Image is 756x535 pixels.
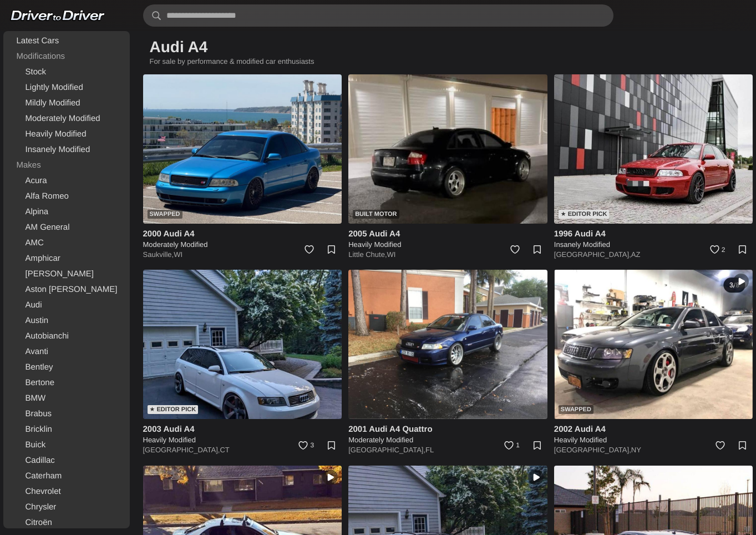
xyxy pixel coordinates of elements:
[348,228,547,240] h4: 2005 Audi A4
[143,74,342,224] img: 2000 Audi A4 for sale
[6,297,128,313] a: Audi
[6,344,128,360] a: Avanti
[348,270,547,419] img: 2001 Audi A4 Quattro for sale
[554,240,753,250] h5: Insanely Modified
[554,446,631,454] a: [GEOGRAPHIC_DATA],
[6,220,128,235] a: AM General
[348,435,547,445] h5: Moderately Modified
[143,74,342,224] a: Swapped
[387,250,396,259] a: WI
[554,270,753,419] a: Swapped
[6,80,128,95] a: Lightly Modified
[143,31,742,63] h1: Audi A4
[148,405,199,414] div: ★ Editor Pick
[6,391,128,406] a: BMW
[704,240,728,264] a: 2
[348,240,547,250] h5: Heavily Modified
[348,423,547,435] h4: 2001 Audi A4 Quattro
[554,228,753,250] a: 1996 Audi A4 Insanely Modified
[6,266,128,282] a: [PERSON_NAME]
[554,423,753,445] a: 2002 Audi A4 Heavily Modified
[143,446,220,454] a: [GEOGRAPHIC_DATA],
[554,74,753,224] a: ★ Editor Pick
[6,468,128,484] a: Caterham
[143,423,342,445] a: 2003 Audi A4 Heavily Modified
[6,329,128,344] a: Autobianchi
[6,111,128,127] a: Moderately Modified
[6,282,128,297] a: Aston [PERSON_NAME]
[143,270,342,419] img: 2003 Audi A4 for sale
[6,484,128,499] a: Chevrolet
[143,57,753,74] p: For sale by performance & modified car enthusiasts
[6,158,128,173] div: Makes
[6,515,128,531] a: Citroën
[143,270,342,419] a: ★ Editor Pick
[220,446,229,454] a: CT
[6,437,128,453] a: Buick
[143,423,342,435] h4: 2003 Audi A4
[6,33,128,49] a: Latest Cars
[559,405,593,414] div: Swapped
[499,436,523,460] a: 1
[293,436,317,460] a: 3
[6,499,128,515] a: Chrysler
[348,446,425,454] a: [GEOGRAPHIC_DATA],
[631,250,641,259] a: AZ
[143,240,342,250] h5: Moderately Modified
[6,406,128,422] a: Brabus
[6,127,128,142] a: Heavily Modified
[6,204,128,220] a: Alpina
[6,422,128,437] a: Bricklin
[554,423,753,435] h4: 2002 Audi A4
[143,228,342,240] h4: 2000 Audi A4
[6,375,128,391] a: Bertone
[6,251,128,266] a: Amphicar
[6,95,128,111] a: Mildly Modified
[143,250,174,259] a: Saukville,
[174,250,182,259] a: WI
[6,235,128,251] a: AMC
[554,250,631,259] a: [GEOGRAPHIC_DATA],
[6,64,128,80] a: Stock
[6,142,128,158] a: Insanely Modified
[148,210,182,219] div: Swapped
[6,189,128,204] a: Alfa Romeo
[6,49,128,64] div: Modifications
[143,435,342,445] h5: Heavily Modified
[554,270,753,419] img: 2002 Audi A4 for sale
[559,210,610,219] div: ★ Editor Pick
[554,228,753,240] h4: 1996 Audi A4
[348,250,387,259] a: Little Chute,
[6,313,128,329] a: Austin
[348,74,547,224] img: 2005 Audi A4 for sale
[6,173,128,189] a: Acura
[554,74,753,224] img: 1996 Audi A4 for sale
[143,228,342,250] a: 2000 Audi A4 Moderately Modified
[348,423,547,445] a: 2001 Audi A4 Quattro Moderately Modified
[425,446,434,454] a: FL
[6,360,128,375] a: Bentley
[6,453,128,468] a: Cadillac
[631,446,641,454] a: NY
[353,210,399,219] div: Built Motor
[554,435,753,445] h5: Heavily Modified
[348,74,547,224] a: Built Motor
[348,228,547,250] a: 2005 Audi A4 Heavily Modified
